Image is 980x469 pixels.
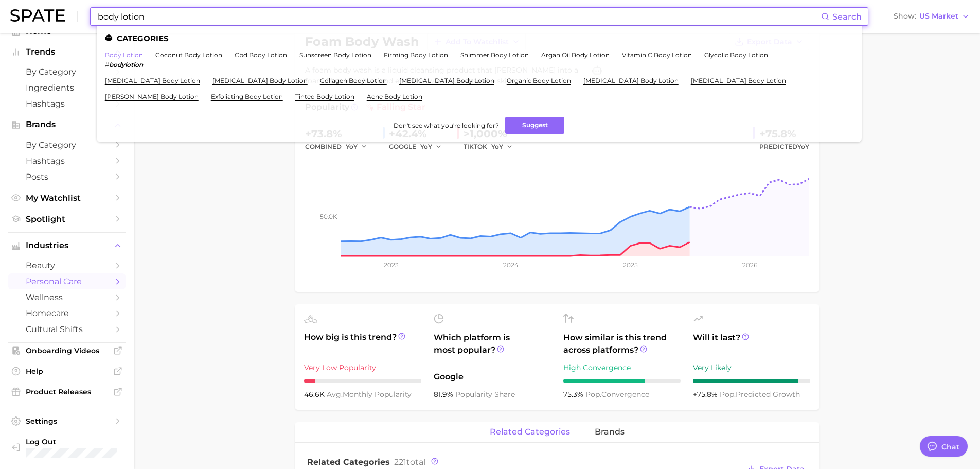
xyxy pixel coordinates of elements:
[26,387,108,396] span: Product Releases
[304,379,421,383] div: 1 / 10
[8,257,126,273] a: beauty
[583,77,679,84] a: [MEDICAL_DATA] body lotion
[304,390,327,399] span: 46.6k
[97,8,821,25] input: Search here for a brand, industry, or ingredient
[595,427,625,437] span: brands
[26,83,108,93] span: Ingredients
[832,12,862,22] span: Search
[327,390,343,399] abbr: average
[109,61,143,68] em: bodylotion
[105,51,143,59] a: body lotion
[26,193,108,203] span: My Watchlist
[693,379,810,383] div: 9 / 10
[460,51,529,59] a: shimmer body lotion
[720,390,800,399] span: predicted growth
[894,13,916,19] span: Show
[420,141,442,153] button: YoY
[8,305,126,321] a: homecare
[26,156,108,166] span: Hashtags
[26,47,108,57] span: Trends
[394,457,425,467] span: total
[420,142,432,151] span: YoY
[491,142,503,151] span: YoY
[563,379,681,383] div: 7 / 10
[26,346,108,355] span: Onboarding Videos
[26,214,108,224] span: Spotlight
[585,390,601,399] abbr: popularity index
[389,141,449,153] div: GOOGLE
[8,169,126,185] a: Posts
[304,331,421,356] span: How big is this trend?
[295,93,354,100] a: tinted body lotion
[8,153,126,169] a: Hashtags
[563,332,681,356] span: How similar is this trend across platforms?
[623,261,638,269] tspan: 2025
[394,457,406,467] span: 221
[8,273,126,289] a: personal care
[585,390,649,399] span: convergence
[541,51,610,59] a: argan oil body lotion
[299,51,371,59] a: sunscreen body lotion
[26,276,108,286] span: personal care
[891,10,972,23] button: ShowUS Market
[212,77,308,84] a: [MEDICAL_DATA] body lotion
[797,143,809,150] span: YoY
[455,390,515,399] span: popularity share
[10,9,65,22] img: SPATE
[505,117,564,134] button: Suggest
[8,384,126,399] a: Product Releases
[490,427,570,437] span: related categories
[8,64,126,80] a: by Category
[8,434,126,461] a: Log out. Currently logged in with e-mail anna.katsnelson@mane.com.
[8,238,126,253] button: Industries
[563,390,585,399] span: 75.3%
[691,77,786,84] a: [MEDICAL_DATA] body lotion
[8,211,126,227] a: Spotlight
[155,51,222,59] a: coconut body lotion
[8,413,126,429] a: Settings
[105,34,853,43] li: Categories
[26,67,108,77] span: by Category
[563,361,681,374] div: High Convergence
[8,363,126,379] a: Help
[759,141,809,153] span: Predicted
[8,343,126,358] a: Onboarding Videos
[26,120,108,129] span: Brands
[26,99,108,109] span: Hashtags
[26,140,108,150] span: by Category
[8,44,126,60] button: Trends
[622,51,692,59] a: vitamin c body lotion
[8,80,126,96] a: Ingredients
[105,93,199,100] a: [PERSON_NAME] body lotion
[304,361,421,374] div: Very Low Popularity
[434,371,551,383] span: Google
[305,141,375,153] div: combined
[26,292,108,302] span: wellness
[211,93,283,100] a: exfoliating body lotion
[434,332,551,366] span: Which platform is most popular?
[919,13,958,19] span: US Market
[384,51,448,59] a: firming body lotion
[742,261,757,269] tspan: 2026
[26,324,108,334] span: cultural shifts
[8,321,126,337] a: cultural shifts
[320,77,387,84] a: collagen body lotion
[26,416,108,426] span: Settings
[8,96,126,112] a: Hashtags
[105,77,200,84] a: [MEDICAL_DATA] body lotion
[26,308,108,318] span: homecare
[8,289,126,305] a: wellness
[26,172,108,182] span: Posts
[507,77,571,84] a: organic body lotion
[26,437,131,446] span: Log Out
[464,141,520,153] div: TIKTOK
[26,367,108,376] span: Help
[26,241,108,250] span: Industries
[394,121,499,129] span: Don't see what you're looking for?
[434,390,455,399] span: 81.9%
[8,117,126,132] button: Brands
[693,390,720,399] span: +75.8%
[491,141,513,153] button: YoY
[693,332,810,356] span: Will it last?
[8,137,126,153] a: by Category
